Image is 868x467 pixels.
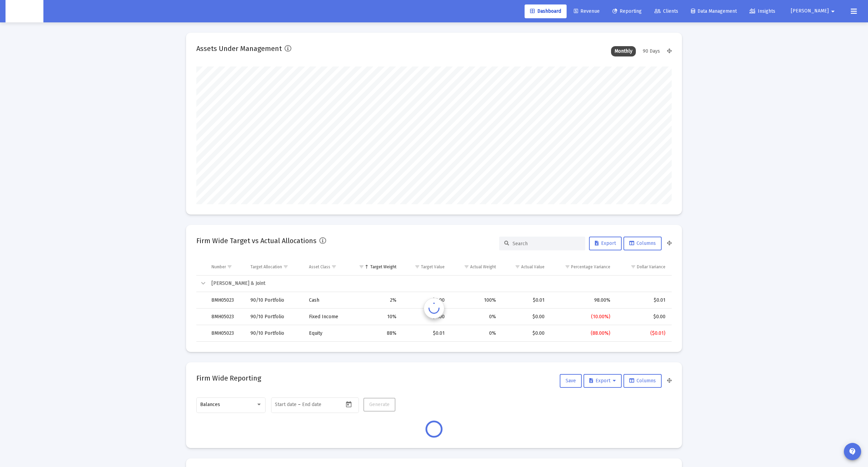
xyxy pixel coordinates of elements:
div: 88% [354,330,396,337]
span: Show filter options for column 'Number' [227,264,232,269]
span: Generate [369,402,390,407]
div: 100% [454,297,496,304]
div: 90 Days [639,46,663,56]
td: Collapse [196,276,207,292]
span: Show filter options for column 'Actual Value' [515,264,520,269]
td: Column Target Allocation [246,259,304,275]
div: [PERSON_NAME] & Joint [211,280,665,287]
span: Show filter options for column 'Target Allocation' [283,264,288,269]
button: Columns [623,237,662,250]
span: Data Management [691,8,737,14]
div: $0.00 [406,313,445,320]
div: Target Allocation [250,264,282,270]
td: Column Actual Value [501,259,549,275]
span: Columns [629,240,656,246]
td: Equity [304,325,350,342]
a: Revenue [568,4,605,18]
div: Asset Class [309,264,330,270]
td: Column Target Weight [350,259,401,275]
div: $0.00 [620,313,665,320]
div: Target Weight [370,264,396,270]
div: (10.00%) [554,313,611,320]
mat-icon: contact_support [848,447,857,456]
span: Show filter options for column 'Actual Weight' [464,264,469,269]
div: 2% [354,297,396,304]
a: Dashboard [525,4,567,18]
div: Dollar Variance [637,264,665,270]
span: Save [566,378,576,384]
div: 0% [454,330,496,337]
mat-icon: arrow_drop_down [829,4,837,18]
span: Dashboard [530,8,561,14]
span: Show filter options for column 'Percentage Variance' [565,264,570,269]
div: $0.00 [506,313,545,320]
button: Export [583,374,622,388]
span: Revenue [574,8,600,14]
span: Export [595,240,616,246]
a: Insights [744,4,781,18]
button: Generate [363,398,395,412]
img: Dashboard [11,4,38,18]
div: Actual Weight [470,264,496,270]
div: Target Value [421,264,445,270]
td: Cash [304,292,350,309]
span: Export [589,378,616,384]
div: $0.01 [620,297,665,304]
span: Reporting [612,8,642,14]
button: [PERSON_NAME] [783,4,845,18]
td: 8MH05023 [207,325,246,342]
div: Actual Value [521,264,545,270]
div: $0.01 [406,330,445,337]
div: $0.00 [506,330,545,337]
span: Insights [750,8,775,14]
div: 0% [454,313,496,320]
div: Data grid [196,259,672,342]
div: (88.00%) [554,330,611,337]
a: Data Management [685,4,742,18]
span: Clients [654,8,678,14]
span: Balances [200,402,220,407]
button: Columns [623,374,662,388]
td: Column Actual Weight [449,259,501,275]
span: – [298,402,301,407]
div: 98.00% [554,297,611,304]
input: End date [302,402,335,407]
span: Columns [629,378,656,384]
div: 10% [354,313,396,320]
input: Start date [275,402,297,407]
td: Column Dollar Variance [615,259,672,275]
div: $0.00 [406,297,445,304]
span: Show filter options for column 'Dollar Variance' [631,264,636,269]
a: Reporting [607,4,647,18]
td: 90/10 Portfolio [246,292,304,309]
div: ($0.01) [620,330,665,337]
input: Search [513,241,580,247]
div: Number [211,264,226,270]
td: Fixed Income [304,309,350,325]
td: Column Number [207,259,246,275]
td: Column Asset Class [304,259,350,275]
td: Column Target Value [401,259,449,275]
td: 90/10 Portfolio [246,309,304,325]
div: Percentage Variance [571,264,610,270]
div: Monthly [611,46,636,56]
h2: Firm Wide Reporting [196,373,261,384]
span: Show filter options for column 'Target Value' [415,264,420,269]
button: Open calendar [344,399,354,409]
button: Save [560,374,582,388]
h2: Firm Wide Target vs Actual Allocations [196,235,317,246]
td: Column Percentage Variance [549,259,616,275]
a: Clients [649,4,684,18]
td: 8MH05023 [207,292,246,309]
h2: Assets Under Management [196,43,282,54]
div: $0.01 [506,297,545,304]
td: 8MH05023 [207,309,246,325]
span: Show filter options for column 'Target Weight' [359,264,364,269]
td: 90/10 Portfolio [246,325,304,342]
button: Export [589,237,622,250]
span: [PERSON_NAME] [791,8,829,14]
span: Show filter options for column 'Asset Class' [331,264,337,269]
